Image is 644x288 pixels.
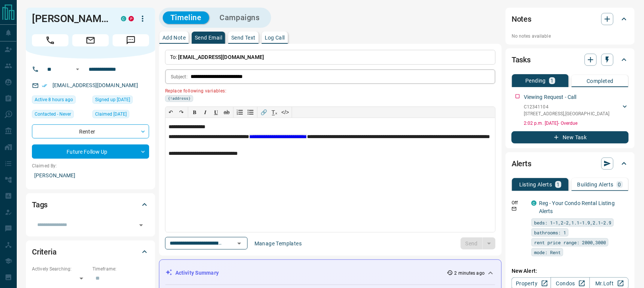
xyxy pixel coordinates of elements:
span: 𝐔 [214,109,218,115]
p: Add Note [162,35,186,40]
p: Replace following variables: [165,85,490,95]
button: Timeline [163,11,209,24]
p: To: [165,50,496,65]
p: Subject: [171,73,188,80]
p: Send Email [195,35,222,40]
p: 1 [557,182,560,187]
div: Alerts [512,154,629,173]
a: [EMAIL_ADDRESS][DOMAIN_NAME] [52,82,138,88]
p: Listing Alerts [519,182,552,187]
button: New Task [512,131,629,143]
h2: Criteria [32,246,57,258]
button: 𝐔 [211,107,221,118]
span: [EMAIL_ADDRESS][DOMAIN_NAME] [178,54,264,60]
button: 𝐁 [189,107,200,118]
span: mode: Rent [534,248,561,256]
span: Call [32,34,68,46]
span: Signed up [DATE] [95,96,130,103]
p: Actively Searching: [32,266,89,272]
p: Off [512,199,527,206]
span: Message [113,34,149,46]
button: Campaigns [212,11,267,24]
span: bathrooms: 1 [534,229,566,236]
div: Renter [32,124,149,138]
div: Criteria [32,243,149,261]
a: Reg - Your Condo Rental Listing Alerts [539,200,615,214]
span: Active 8 hours ago [35,96,73,103]
div: Activity Summary2 minutes ago [165,266,495,280]
button: 𝑰 [200,107,211,118]
svg: Email [512,206,517,212]
span: beds: 1-1,2-2,1.1-1.9,2.1-2.9 [534,219,611,226]
p: Completed [587,78,614,84]
p: Log Call [265,35,285,40]
span: Email [72,34,109,46]
p: [PERSON_NAME] [32,169,149,182]
p: No notes available [512,33,629,40]
h2: Alerts [512,158,531,170]
button: Bullet list [245,107,256,118]
s: ab [224,109,230,115]
p: 2:02 p.m. [DATE] - Overdue [524,120,629,127]
button: Open [136,220,146,231]
p: Timeframe: [92,266,149,272]
button: ab [221,107,232,118]
div: Tags [32,196,149,214]
button: Manage Templates [250,237,306,250]
div: Tasks [512,51,629,69]
div: Tue Jun 14 2016 [92,95,149,106]
p: Pending [526,78,546,83]
button: 🔗 [259,107,269,118]
button: </> [280,107,291,118]
span: rent price range: 2000,3000 [534,239,606,246]
span: Claimed [DATE] [95,110,127,118]
p: Send Text [231,35,256,40]
p: 0 [618,182,621,187]
div: Wed Aug 13 2025 [32,95,89,106]
button: ↶ [165,107,176,118]
button: Open [73,65,82,74]
p: New Alert: [512,267,629,275]
h1: [PERSON_NAME] [32,13,110,25]
p: 2 minutes ago [455,270,485,277]
p: Activity Summary [175,269,219,277]
p: C12341104 [524,103,610,110]
button: Numbered list [235,107,245,118]
div: split button [461,237,496,250]
button: Open [234,238,245,249]
div: condos.ca [121,16,126,21]
div: C12341104[STREET_ADDRESS],[GEOGRAPHIC_DATA] [524,102,629,119]
div: Notes [512,10,629,28]
p: [STREET_ADDRESS] , [GEOGRAPHIC_DATA] [524,110,610,117]
h2: Tasks [512,54,531,66]
h2: Tags [32,199,48,211]
h2: Notes [512,13,531,25]
p: Building Alerts [577,182,614,187]
p: 1 [551,78,554,83]
p: Viewing Request - Call [524,93,577,101]
button: ↷ [176,107,187,118]
span: Contacted - Never [35,110,71,118]
button: T̲ₓ [269,107,280,118]
p: Claimed By: [32,162,149,169]
div: property.ca [129,16,134,21]
svg: Email Verified [42,83,47,88]
div: Mon Jun 10 2019 [92,110,149,121]
span: {!address} [168,95,191,102]
div: condos.ca [531,200,537,206]
div: Future Follow Up [32,145,149,159]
